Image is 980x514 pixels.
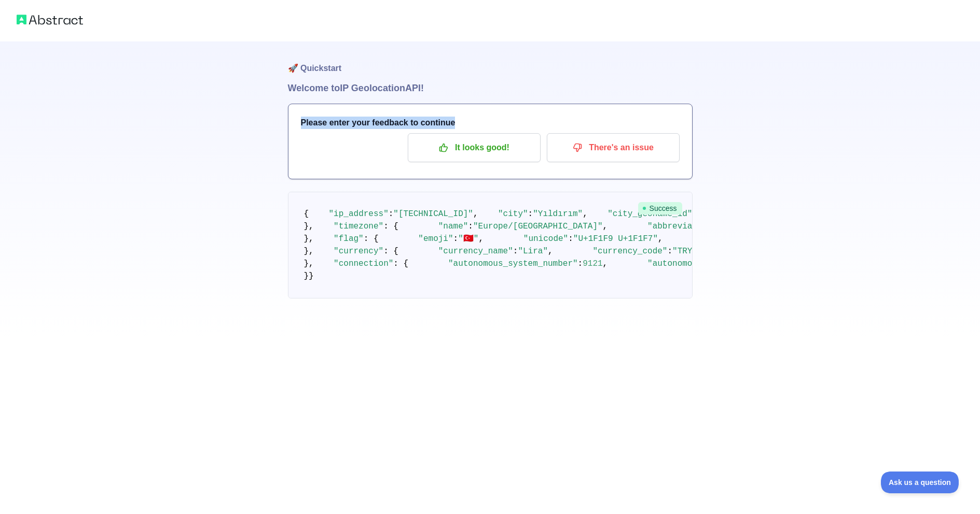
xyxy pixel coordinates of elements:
span: , [548,247,553,256]
span: "🇹🇷" [458,234,478,244]
span: : [453,234,459,244]
img: Abstract logo [17,12,83,27]
h3: Please enter your feedback to continue [301,117,680,129]
span: : [568,234,573,244]
span: "Yıldırım" [533,209,583,219]
span: "unicode" [523,234,568,244]
span: : [528,209,533,219]
span: "connection" [334,259,393,268]
span: : [513,247,518,256]
p: It looks good! [416,139,533,156]
span: "Lira" [518,247,548,256]
span: "name" [438,222,468,231]
span: "abbreviation" [647,222,717,231]
span: Success [638,202,682,215]
span: "city_geoname_id" [608,209,692,219]
span: "timezone" [334,222,383,231]
span: : { [393,259,408,268]
p: There's an issue [555,139,672,156]
span: : { [383,222,398,231]
span: 9121 [583,259,602,268]
span: , [473,209,478,219]
span: "emoji" [418,234,453,244]
span: "U+1F1F9 U+1F1F7" [573,234,658,244]
span: : { [364,234,379,244]
span: "autonomous_system_number" [448,259,578,268]
span: , [478,234,484,244]
span: : [578,259,583,268]
button: There's an issue [547,133,680,162]
button: It looks good! [408,133,541,162]
span: : { [383,247,398,256]
h1: 🚀 Quickstart [288,41,693,81]
span: , [658,234,663,244]
span: { [304,209,309,219]
span: "ip_address" [329,209,389,219]
span: , [603,259,608,268]
span: "currency_code" [592,247,667,256]
h1: Welcome to IP Geolocation API! [288,81,693,95]
span: : [468,222,473,231]
span: "flag" [334,234,364,244]
span: "TRY" [672,247,697,256]
span: : [389,209,394,219]
span: "autonomous_system_organization" [647,259,807,268]
span: , [583,209,588,219]
iframe: Toggle Customer Support [881,472,959,493]
span: "[TECHNICAL_ID]" [393,209,473,219]
span: , [603,222,608,231]
span: "currency_name" [438,247,513,256]
span: : [667,247,672,256]
span: "city" [498,209,528,219]
span: "Europe/[GEOGRAPHIC_DATA]" [473,222,603,231]
span: "currency" [334,247,383,256]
